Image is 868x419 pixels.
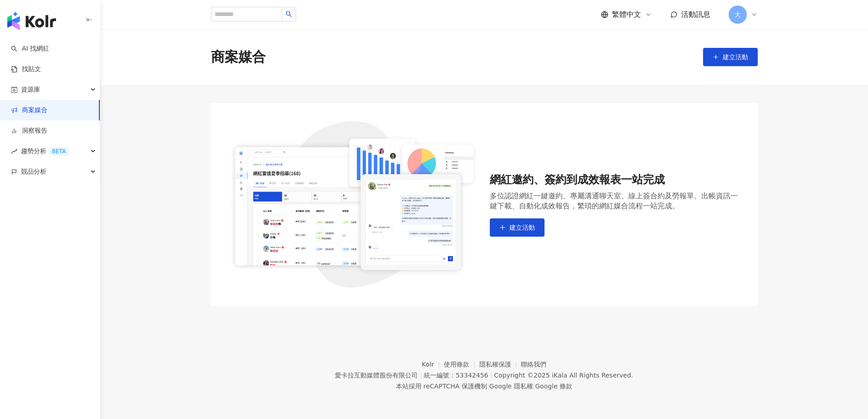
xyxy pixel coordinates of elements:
[396,381,572,392] span: 本站採用 reCAPTCHA 保護機制
[11,44,49,53] a: searchAI 找網紅
[21,79,40,100] span: 資源庫
[681,10,710,19] span: 活動訊息
[489,383,533,390] a: Google 隱私權
[490,191,740,211] div: 多位認證網紅一鍵邀約、專屬溝通聊天室、線上簽合約及勞報單、出帳資訊一鍵下載、自動化成效報告，繁瑣的網紅媒合流程一站完成。
[48,147,69,156] div: BETA
[487,383,489,390] span: |
[211,47,266,67] div: 商案媒合
[723,53,748,61] span: 建立活動
[535,383,572,390] a: Google 條款
[11,126,47,135] a: 洞察報告
[499,224,506,231] span: plus
[21,141,69,161] span: 趨勢分析
[420,372,422,379] span: |
[7,12,56,30] img: logo
[11,148,17,155] span: rise
[703,48,758,66] button: 建立活動
[490,372,492,379] span: |
[335,372,418,379] div: 愛卡拉互動媒體股份有限公司
[552,372,567,379] a: iKala
[509,224,535,231] span: 建立活動
[521,361,546,368] a: 聯絡我們
[490,218,544,237] button: 建立活動
[424,372,488,379] div: 統一編號：53342456
[612,10,641,20] span: 繁體中文
[494,372,633,379] div: Copyright © 2025 All Rights Reserved.
[490,172,740,188] div: 網紅邀約、簽約到成效報表一站完成
[422,361,444,368] a: Kolr
[444,361,479,368] a: 使用條款
[229,121,479,288] img: 網紅邀約、簽約到成效報表一站完成
[479,361,521,368] a: 隱私權保護
[11,106,47,115] a: 商案媒合
[533,383,535,390] span: |
[734,10,741,20] span: 大
[11,65,41,74] a: 找貼文
[286,11,292,17] span: search
[21,161,46,182] span: 競品分析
